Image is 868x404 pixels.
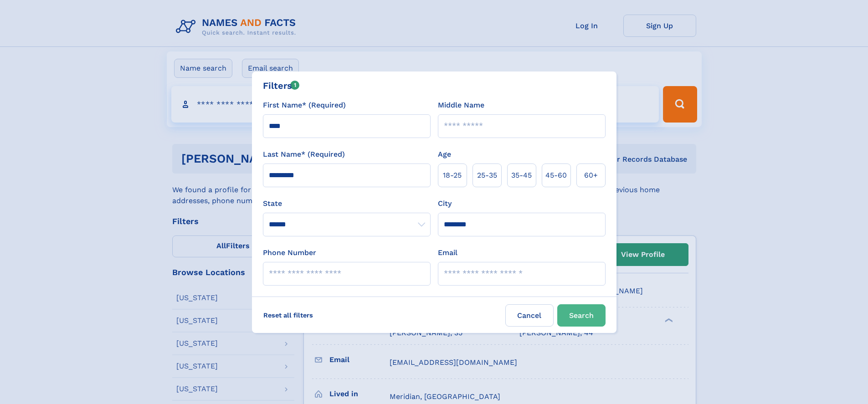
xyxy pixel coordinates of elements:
[438,149,451,160] label: Age
[257,304,319,326] label: Reset all filters
[263,247,316,258] label: Phone Number
[557,304,606,327] button: Search
[443,170,462,181] span: 18‑25
[263,198,431,209] label: State
[438,100,484,111] label: Middle Name
[263,79,300,92] div: Filters
[438,247,457,258] label: Email
[505,304,554,327] label: Cancel
[263,149,345,160] label: Last Name* (Required)
[477,170,497,181] span: 25‑35
[263,100,346,111] label: First Name* (Required)
[545,170,567,181] span: 45‑60
[438,198,452,209] label: City
[511,170,532,181] span: 35‑45
[584,170,598,181] span: 60+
